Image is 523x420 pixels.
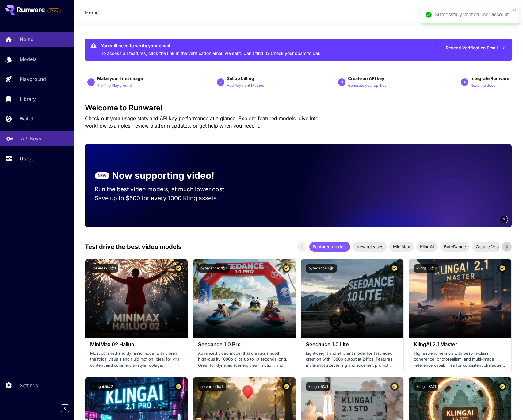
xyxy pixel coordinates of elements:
button: minimax:3@1 [90,264,118,273]
span: TRIAL [48,8,60,13]
p: API Keys [21,135,41,142]
p: Most polished and dynamic model with vibrant, theatrical visuals and fluid motion. Ideal for vira... [90,350,183,368]
p: Usage [20,155,34,162]
h3: Seedance 1.0 Lite [306,342,399,347]
button: Certified Model – Vetted for best performance and includes a commercial license. [498,382,506,391]
nav: breadcrumb [85,9,99,16]
span: Google Veo [472,243,502,250]
span: KlingAI [416,243,438,250]
span: Make your first image [97,76,143,81]
span: Featured models [309,243,350,250]
button: Certified Model – Vetted for best performance and includes a commercial license. [390,264,399,273]
button: Add Payment Method [227,82,264,89]
p: Now supporting video! [112,169,214,182]
button: klingai:5@1 [306,382,330,391]
button: bytedance:2@1 [198,264,230,273]
div: Google Veo [472,242,502,252]
button: Certified Model – Vetted for best performance and includes a commercial license. [174,382,183,391]
p: 3 [341,79,343,85]
p: 4 [464,79,466,85]
div: Successfully verified user account. [435,11,511,18]
img: alt [85,259,188,338]
div: You still need to verify your email [101,42,320,49]
img: alt [193,259,296,338]
p: NEW [98,173,106,178]
button: Certified Model – Vetted for best performance and includes a commercial license. [390,382,399,391]
p: Run the best video models, at much lower cost. [95,185,238,194]
button: klingai:5@3 [414,264,439,273]
img: alt [409,259,511,338]
button: Generate your api key [348,82,387,89]
span: MiniMax [389,243,414,250]
span: 3 [503,217,505,222]
button: Certified Model – Vetted for best performance and includes a commercial license. [282,382,291,391]
p: Add Payment Method [227,83,264,89]
div: MiniMax [389,242,414,252]
img: alt [301,259,403,338]
span: Set up billing [227,76,254,81]
h3: Welcome to Runware! [85,104,512,112]
p: Test drive the best video models [85,242,181,251]
a: Home [85,9,99,16]
button: klingai:3@1 [414,382,438,391]
button: bytedance:1@1 [306,264,337,273]
p: Models [20,55,36,63]
button: pixverse:1@5 [198,382,226,391]
div: Featured models [309,242,350,252]
button: klingai:5@2 [90,382,115,391]
span: Add your payment card to enable full platform functionality. [47,7,61,14]
div: KlingAI [416,242,438,252]
p: Read the docs [471,83,495,89]
button: Certified Model – Vetted for best performance and includes a commercial license. [282,264,291,273]
button: Read the docs [471,82,495,89]
div: New releases [353,242,387,252]
p: Settings [20,382,38,389]
p: Home [20,36,33,43]
p: 2 [220,79,222,85]
div: ByteDance [440,242,470,252]
button: Certified Model – Vetted for best performance and includes a commercial license. [174,264,183,273]
span: Integrate Runware [471,76,509,81]
span: Create an API key [348,76,384,81]
p: Wallet [20,115,34,122]
p: Save up to $500 for every 1000 Kling assets. [95,194,238,203]
button: Collapse sidebar [61,404,69,412]
p: Advanced video model that creates smooth, high-quality 1080p clips up to 10 seconds long. Great f... [198,350,291,368]
p: Playground [20,75,46,83]
p: Library [20,95,36,103]
h3: Seedance 1.0 Pro [198,342,291,347]
span: ByteDance [440,243,470,250]
h3: MiniMax 02 Hailuo [90,342,183,347]
span: New releases [353,243,387,250]
button: Try The Playground [97,82,132,89]
button: close [513,7,517,12]
div: Collapse sidebar [66,403,74,414]
span: Check out your usage stats and API key performance at a glance. Explore featured models, dive int... [85,115,319,129]
p: Generate your api key [348,83,387,89]
p: Lightweight and efficient model for fast video creation with 1080p output at 24fps. Features mult... [306,350,399,368]
button: Certified Model – Vetted for best performance and includes a commercial license. [498,264,506,273]
p: Try The Playground [97,83,132,89]
h3: KlingAI 2.1 Master [414,342,506,347]
button: Resend Verification Email [442,42,509,54]
div: To access all features, click the link in the verification email we sent. Can’t find it? Check yo... [101,40,320,59]
p: Highest-end version with best-in-class coherence, photorealism, and multi-image reference capabil... [414,350,506,368]
p: 1 [90,79,92,85]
